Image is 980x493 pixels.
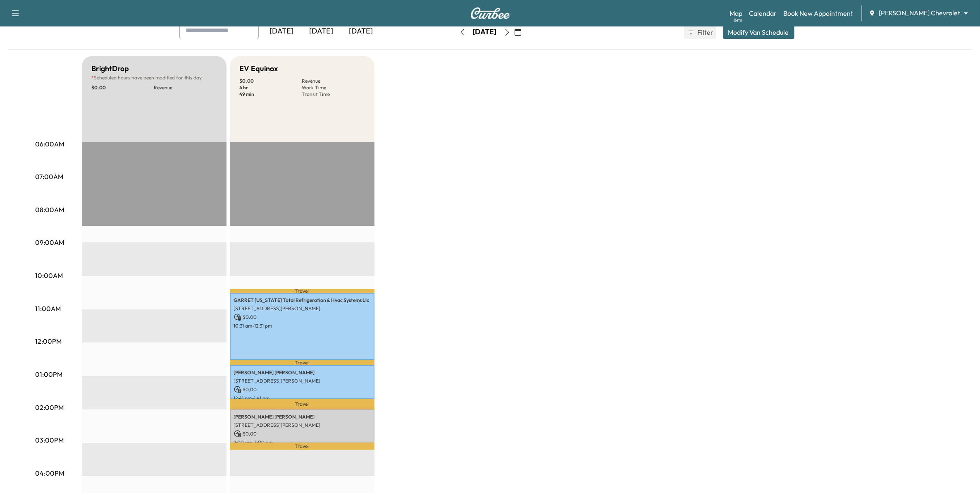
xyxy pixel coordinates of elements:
p: $ 0.00 [240,78,302,84]
p: [STREET_ADDRESS][PERSON_NAME] [234,422,370,428]
p: 11:00AM [36,304,61,314]
span: Filter [698,27,713,37]
p: [PERSON_NAME] [PERSON_NAME] [234,414,370,420]
div: [DATE] [473,27,497,37]
p: [STREET_ADDRESS][PERSON_NAME] [234,305,370,312]
p: Work Time [302,84,365,91]
p: 2:00 pm - 3:00 pm [234,439,370,446]
button: Modify Van Schedule [723,26,794,39]
p: $ 0.00 [234,386,370,393]
p: $ 0.00 [92,84,154,91]
p: Travel [230,360,374,365]
p: 49 min [240,91,302,98]
p: 10:31 am - 12:31 pm [234,323,370,329]
p: 09:00AM [36,237,64,247]
p: Travel [230,399,374,409]
p: Travel [230,289,374,293]
a: MapBeta [730,8,742,18]
a: Book New Appointment [783,8,853,18]
p: $ 0.00 [234,430,370,438]
h5: BrightDrop [92,63,129,74]
p: Scheduled hours have been modified for this day [92,74,217,81]
p: Travel [230,443,374,450]
p: 12:41 pm - 1:41 pm [234,395,370,402]
div: [DATE] [302,22,341,41]
h5: EV Equinox [240,63,278,74]
p: [PERSON_NAME] [PERSON_NAME] [234,369,370,376]
p: GARRET [US_STATE] Total Refrigeration & Hvac Systems Llc [234,297,370,304]
p: Revenue [154,84,217,91]
p: 07:00AM [36,172,64,182]
span: [PERSON_NAME] Chevrolet [879,8,960,18]
button: Filter [684,26,716,39]
p: $ 0.00 [234,314,370,321]
p: Transit Time [302,91,365,98]
div: Beta [734,17,742,23]
div: [DATE] [341,22,381,41]
p: 08:00AM [36,205,64,215]
p: 02:00PM [36,402,64,412]
p: 4 hr [240,84,302,91]
div: [DATE] [262,22,302,41]
p: Revenue [302,78,365,84]
p: 03:00PM [36,435,64,445]
p: [STREET_ADDRESS][PERSON_NAME] [234,378,370,384]
p: 06:00AM [36,139,64,149]
img: Curbee Logo [470,7,510,19]
p: 10:00AM [36,270,63,280]
p: 12:00PM [36,336,62,346]
a: Calendar [749,8,777,18]
p: 01:00PM [36,369,63,379]
p: 04:00PM [36,468,64,478]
